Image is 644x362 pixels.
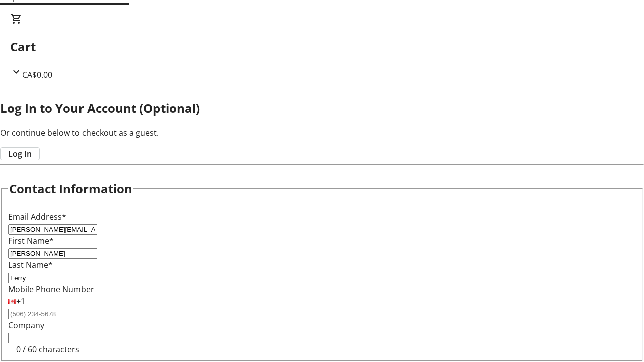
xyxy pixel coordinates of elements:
[16,344,79,355] tr-character-limit: 0 / 60 characters
[8,235,54,246] label: First Name*
[22,69,52,80] span: CA$0.00
[8,320,44,331] label: Company
[10,38,634,56] h2: Cart
[8,259,53,270] label: Last Name*
[8,284,94,295] label: Mobile Phone Number
[10,13,634,81] div: CartCA$0.00
[8,211,66,222] label: Email Address*
[8,148,32,160] span: Log In
[8,309,97,319] input: (506) 234-5678
[9,179,132,198] h2: Contact Information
